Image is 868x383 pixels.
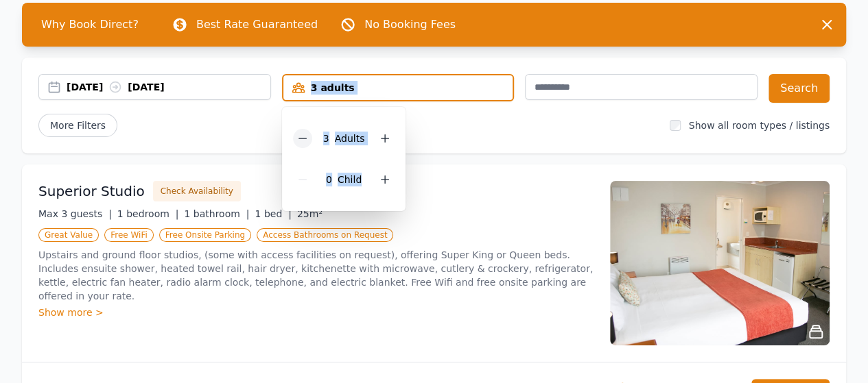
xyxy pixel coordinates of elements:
[104,228,154,242] span: Free WiFi
[38,182,145,201] h3: Superior Studio
[117,208,179,219] span: 1 bedroom |
[38,306,594,319] div: Show more >
[323,133,329,144] span: 3
[38,208,112,219] span: Max 3 guests |
[184,208,249,219] span: 1 bathroom |
[196,16,318,33] p: Best Rate Guaranteed
[255,208,291,219] span: 1 bed |
[769,74,830,103] button: Search
[689,120,830,131] label: Show all room types / listings
[364,16,456,33] p: No Booking Fees
[159,228,251,242] span: Free Onsite Parking
[338,174,362,185] span: Child
[38,114,117,137] span: More Filters
[67,80,270,94] div: [DATE] [DATE]
[38,248,594,303] p: Upstairs and ground floor studios, (some with access facilities on request), offering Super King ...
[30,11,150,38] span: Why Book Direct?
[335,133,365,144] span: Adult s
[153,181,241,201] button: Check Availability
[283,81,513,95] div: 3 adults
[38,228,99,242] span: Great Value
[326,174,332,185] span: 0
[297,208,322,219] span: 25m²
[257,228,393,242] span: Access Bathrooms on Request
